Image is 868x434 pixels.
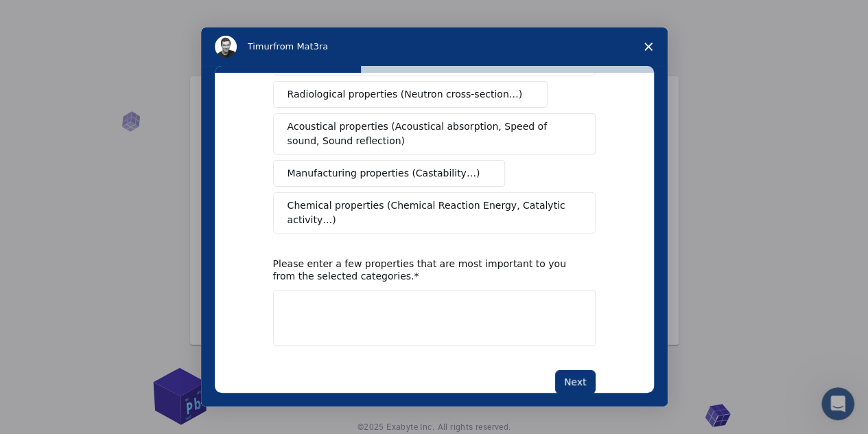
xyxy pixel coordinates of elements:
button: Chemical properties (Chemical Reaction Energy, Catalytic activity…) [273,192,596,233]
button: Manufacturing properties (Castability…) [273,160,506,187]
span: Timur [248,41,273,52]
img: Profile image for Timur [215,36,237,58]
span: Acoustical properties (Acoustical absorption, Speed of sound, Sound reflection) [288,119,573,148]
span: Manufacturing properties (Castability…) [288,166,480,181]
span: Chemical properties (Chemical Reaction Energy, Catalytic activity…) [288,198,572,227]
span: Támogatás [24,10,91,22]
button: Radiological properties (Neutron cross-section…) [273,81,548,108]
span: from Mat3ra [273,41,328,52]
textarea: Enter text... [273,290,596,346]
button: Next [555,370,596,393]
button: Acoustical properties (Acoustical absorption, Speed of sound, Sound reflection) [273,113,596,155]
div: Please enter a few properties that are most important to you from the selected categories. [273,258,575,282]
span: Close survey [629,27,668,66]
span: Radiological properties (Neutron cross-section…) [288,87,523,102]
